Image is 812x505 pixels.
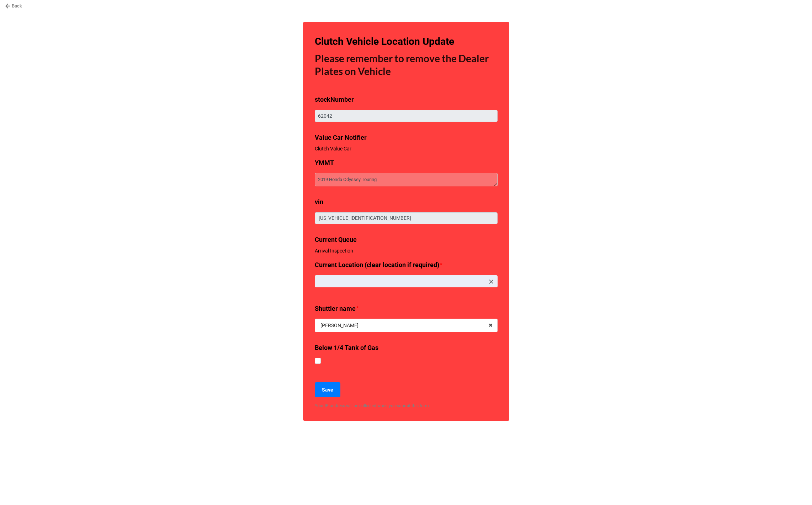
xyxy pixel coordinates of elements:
label: vin [315,197,323,207]
b: Clutch Vehicle Location Update [315,36,454,47]
p: Your IP address will be collected when you submit this form. [315,403,498,409]
b: Value Car Notifier [315,134,367,141]
label: Current Location (clear location if required) [315,260,439,270]
label: YMMT [315,158,334,168]
button: Save [315,382,340,397]
p: Clutch Value Car [315,145,498,152]
textarea: 2019 Honda Odyssey Touring [315,173,498,186]
b: Save [322,386,333,394]
div: [PERSON_NAME] [320,323,359,328]
p: Arrival Inspection [315,247,498,254]
a: Back [5,2,22,10]
strong: Please remember to remove the Dealer Plates on Vehicle [315,52,489,77]
label: Below 1/4 Tank of Gas [315,343,378,353]
label: stockNumber [315,95,354,105]
b: Current Queue [315,236,357,243]
label: Shuttler name [315,304,356,314]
